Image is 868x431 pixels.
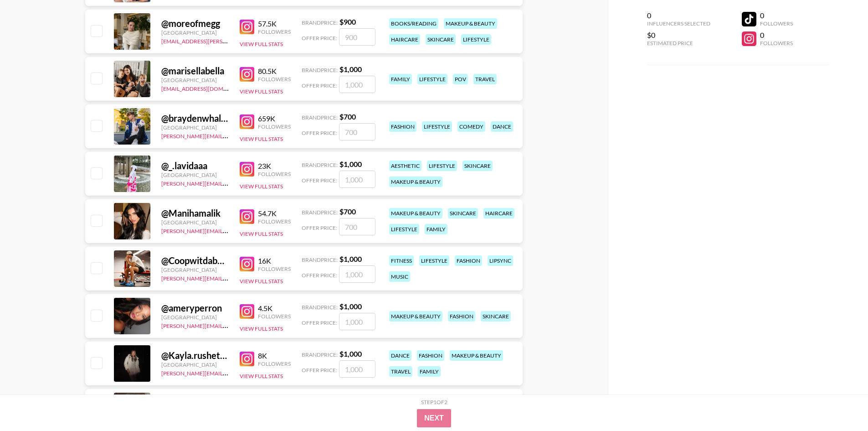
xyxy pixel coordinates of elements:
span: Offer Price: [302,272,337,279]
span: Brand Price: [302,19,338,26]
strong: $ 1,000 [339,302,362,311]
span: Offer Price: [302,177,337,184]
div: skincare [448,208,478,218]
div: skincare [462,161,493,171]
div: Followers [258,171,291,177]
input: 1,000 [339,265,375,283]
div: [GEOGRAPHIC_DATA] [161,266,229,273]
div: lifestyle [461,34,491,45]
div: Followers [258,123,291,130]
div: fashion [389,121,416,132]
span: Brand Price: [302,209,338,216]
div: Followers [258,313,291,320]
div: 659K [258,114,291,123]
img: Instagram [240,209,254,224]
img: Instagram [240,352,254,366]
div: travel [389,366,412,377]
div: [GEOGRAPHIC_DATA] [161,171,229,178]
button: Next [417,409,451,427]
div: 80.5K [258,67,291,76]
strong: $ 700 [339,112,356,121]
div: 16K [258,256,291,265]
div: pov [453,74,468,84]
div: Followers [258,76,291,83]
img: Instagram [240,257,254,271]
div: family [425,224,447,234]
div: @ Manihamalik [161,208,229,219]
a: [PERSON_NAME][EMAIL_ADDRESS][PERSON_NAME][DOMAIN_NAME] [161,178,339,187]
input: 700 [339,123,375,140]
strong: $ 1,000 [339,349,362,358]
div: [GEOGRAPHIC_DATA] [161,124,229,131]
button: View Full Stats [240,183,283,190]
div: @ ameryperron [161,302,229,314]
div: 0 [760,31,793,40]
img: Instagram [240,162,254,177]
strong: $ 1,000 [339,65,362,73]
div: 8K [258,351,291,360]
div: Followers [258,218,291,225]
input: 1,000 [339,76,375,93]
div: makeup & beauty [450,350,503,361]
div: 4.5K [258,304,291,313]
a: [EMAIL_ADDRESS][DOMAIN_NAME] [161,83,253,92]
div: haircare [389,34,420,45]
div: fitness [389,255,414,266]
div: music [389,271,410,282]
a: [PERSON_NAME][EMAIL_ADDRESS][DOMAIN_NAME] [161,321,296,329]
div: lipsync [488,255,513,266]
div: travel [473,74,497,84]
div: dance [389,350,411,361]
img: Instagram [240,20,254,34]
button: View Full Stats [240,41,283,47]
a: [PERSON_NAME][EMAIL_ADDRESS][DOMAIN_NAME] [161,273,296,282]
div: [GEOGRAPHIC_DATA] [161,77,229,83]
div: fashion [448,311,475,322]
div: lifestyle [389,224,419,234]
strong: $ 700 [339,207,356,216]
strong: $ 1,000 [339,160,362,168]
div: comedy [457,121,485,132]
strong: $ 900 [339,17,356,26]
button: View Full Stats [240,230,283,237]
div: makeup & beauty [444,18,497,29]
div: [GEOGRAPHIC_DATA] [161,29,229,36]
div: books/reading [389,18,438,29]
div: makeup & beauty [389,177,442,187]
iframe: Drift Widget Chat Controller [822,385,857,420]
div: Influencers Selected [647,20,710,27]
div: Estimated Price [647,40,710,47]
div: @ moreofmegg [161,18,229,29]
div: skincare [481,311,511,322]
span: Offer Price: [302,82,337,89]
img: Instagram [240,67,254,82]
div: 57.5K [258,19,291,28]
div: fashion [417,350,444,361]
div: lifestyle [427,161,457,171]
span: Brand Price: [302,161,338,168]
input: 700 [339,218,375,235]
div: @ marisellabella [161,65,229,77]
div: 54.7K [258,209,291,218]
div: lifestyle [422,121,452,132]
button: View Full Stats [240,325,283,332]
span: Offer Price: [302,35,337,42]
input: 900 [339,28,375,46]
a: [PERSON_NAME][EMAIL_ADDRESS][DOMAIN_NAME] [161,368,296,377]
span: Offer Price: [302,367,337,374]
div: @ Coopwitdabucket [161,255,229,266]
div: @ Kayla.rushetskyy [161,350,229,361]
span: Brand Price: [302,114,338,121]
img: Instagram [240,114,254,129]
span: Offer Price: [302,130,337,136]
div: lifestyle [417,74,447,84]
div: Followers [258,360,291,367]
span: Offer Price: [302,224,337,231]
div: skincare [426,34,456,45]
div: family [389,74,412,84]
input: 1,000 [339,313,375,330]
button: View Full Stats [240,373,283,379]
div: 23K [258,161,291,171]
div: Followers [760,40,793,47]
div: Followers [258,265,291,272]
